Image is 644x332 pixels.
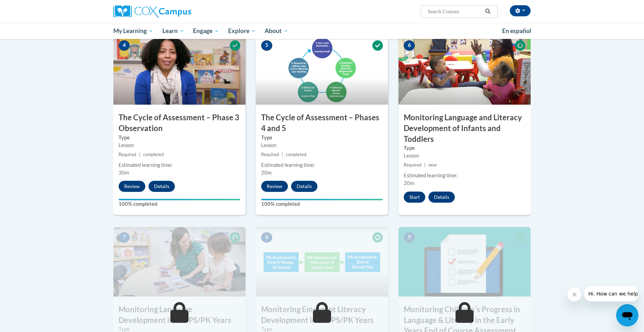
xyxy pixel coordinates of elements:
[119,232,130,243] span: 7
[404,40,415,51] span: 6
[261,232,272,243] span: 8
[265,27,288,35] span: About
[119,40,130,51] span: 4
[113,112,245,134] h3: The Cycle of Assessment – Phase 3 Observation
[483,7,493,16] button: Search
[261,40,272,51] span: 5
[567,288,581,301] iframe: Close message
[162,27,184,35] span: Learn
[158,23,189,39] a: Learn
[188,23,224,39] a: Engage
[399,112,531,144] h3: Monitoring Language and Literacy Development of Infants and Toddlers
[119,161,240,169] div: Estimated learning time:
[119,141,240,149] div: Lesson
[427,7,483,16] input: Search Courses
[193,27,219,35] span: Engage
[399,35,531,105] img: Course Image
[103,23,541,39] div: Main menu
[113,35,245,105] img: Course Image
[428,192,455,203] button: Details
[148,181,175,192] button: Details
[404,144,525,152] label: Type
[261,199,383,200] div: Your progress
[119,200,240,208] label: 100% completed
[502,27,531,34] span: En español
[256,304,388,326] h3: Monitoring Emergent Literacy Development in the PS/PK Years
[139,152,140,157] span: |
[119,181,145,192] button: Review
[261,141,383,149] div: Lesson
[404,152,525,160] div: Lesson
[260,23,293,39] a: About
[113,304,245,326] h3: Monitoring Language Development in the PS/PK Years
[4,5,56,10] span: Hi. How can we help?
[113,5,245,18] a: Cox Campus
[510,5,531,16] button: Account Settings
[256,35,388,105] img: Course Image
[498,24,536,38] a: En español
[119,170,129,176] span: 30m
[119,134,240,141] label: Type
[256,112,388,134] h3: The Cycle of Assessment – Phases 4 and 5
[404,180,414,186] span: 20m
[113,27,153,35] span: My Learning
[616,304,638,326] iframe: Button to launch messaging window
[143,152,164,157] span: completed
[119,199,240,200] div: Your progress
[404,232,415,243] span: 9
[424,162,426,168] span: |
[261,181,288,192] button: Review
[113,5,191,18] img: Cox Campus
[261,152,279,157] span: Required
[224,23,260,39] a: Explore
[261,161,383,169] div: Estimated learning time:
[399,227,531,297] img: Course Image
[428,162,437,168] span: new
[261,134,383,141] label: Type
[256,227,388,297] img: Course Image
[261,170,272,176] span: 20m
[109,23,158,39] a: My Learning
[404,192,425,203] button: Start
[261,200,383,208] label: 100% completed
[286,152,306,157] span: completed
[404,172,525,179] div: Estimated learning time:
[119,152,136,157] span: Required
[282,152,283,157] span: |
[113,227,245,297] img: Course Image
[228,27,256,35] span: Explore
[404,162,421,168] span: Required
[584,286,638,301] iframe: Message from company
[291,181,317,192] button: Details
